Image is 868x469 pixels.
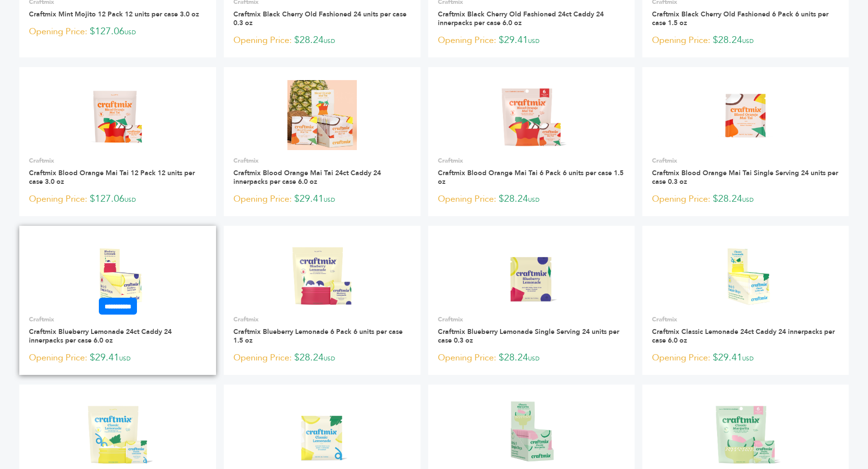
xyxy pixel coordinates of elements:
span: Opening Price: [652,34,710,47]
span: Opening Price: [233,193,292,206]
span: USD [324,196,335,204]
p: Craftmix [233,315,411,324]
span: Opening Price: [233,34,292,47]
img: Craftmix Blueberry Lemonade Single Serving 24 units per case 0.3 oz [479,239,584,309]
p: Craftmix [29,315,206,324]
a: Craftmix Blueberry Lemonade Single Serving 24 units per case 0.3 oz [438,327,619,345]
img: Craftmix Classic Lemonade 24ct Caddy 24 innerpacks per case 6.0 oz [693,239,798,309]
p: $28.24 [438,351,625,365]
a: Craftmix Blood Orange Mai Tai 12 Pack 12 units per case 3.0 oz [29,168,195,186]
a: Craftmix Black Cherry Old Fashioned 6 Pack 6 units per case 1.5 oz [652,10,828,28]
img: Craftmix Classic Lemonade 6 Pack 6 units per case 1.5 oz [66,398,170,468]
a: Craftmix Black Cherry Old Fashioned 24ct Caddy 24 innerpacks per case 6.0 oz [438,10,604,28]
span: Opening Price: [29,351,87,364]
span: Opening Price: [652,193,710,206]
p: Craftmix [438,156,625,165]
img: Craftmix Blueberry Lemonade 6 Pack 6 units per case 1.5 oz [270,239,375,309]
p: Craftmix [233,156,411,165]
span: USD [528,37,540,45]
span: Opening Price: [652,351,710,364]
p: Craftmix [652,315,839,324]
span: USD [124,196,136,204]
p: $127.06 [29,25,206,39]
img: Craftmix Blood Orange Mai Tai 12 Pack 12 units per case 3.0 oz [83,80,153,150]
a: Craftmix Blood Orange Mai Tai 6 Pack 6 units per case 1.5 oz [438,168,624,186]
p: $28.24 [652,33,839,48]
span: Opening Price: [438,351,496,364]
a: Craftmix Blood Orange Mai Tai 24ct Caddy 24 innerpacks per case 6.0 oz [233,168,381,186]
p: $29.41 [438,33,625,48]
img: Craftmix Blueberry Lemonade 24ct Caddy 24 innerpacks per case 6.0 oz [66,239,170,309]
span: Opening Price: [29,25,87,38]
a: Craftmix Blueberry Lemonade 6 Pack 6 units per case 1.5 oz [233,327,403,345]
a: Craftmix Blueberry Lemonade 24ct Caddy 24 innerpacks per case 6.0 oz [29,327,172,345]
span: Opening Price: [438,34,496,47]
p: Craftmix [438,315,625,324]
a: Craftmix Black Cherry Old Fashioned 24 units per case 0.3 oz [233,10,407,28]
span: USD [742,355,754,362]
p: $28.24 [652,192,839,207]
span: Opening Price: [438,193,496,206]
a: Craftmix Mint Mojito 12 Pack 12 units per case 3.0 oz [29,10,199,19]
p: $28.24 [233,351,411,365]
img: Craftmix Blood Orange Mai Tai 24ct Caddy 24 innerpacks per case 6.0 oz [287,80,357,150]
p: $29.41 [29,351,206,365]
a: Craftmix Blood Orange Mai Tai Single Serving 24 units per case 0.3 oz [652,168,838,186]
span: USD [124,28,136,36]
a: Craftmix Classic Lemonade 24ct Caddy 24 innerpacks per case 6.0 oz [652,327,835,345]
span: USD [528,196,540,204]
span: USD [324,355,335,362]
p: $29.41 [652,351,839,365]
span: USD [742,37,754,45]
span: USD [528,355,540,362]
img: Craftmix Blood Orange Mai Tai Single Serving 24 units per case 0.3 oz [711,80,781,150]
p: Craftmix [29,156,206,165]
p: Craftmix [652,156,839,165]
p: $127.06 [29,192,206,207]
span: Opening Price: [29,193,87,206]
img: Craftmix Classic Margarita 6 Pack 6 units per case 1.5 oz [693,398,798,468]
p: $28.24 [438,192,625,207]
span: Opening Price: [233,351,292,364]
img: Craftmix Classic Margarita 24ct Caddy 24 innerpacks per case 6.0 oz [497,398,567,468]
img: Craftmix Blood Orange Mai Tai 6 Pack 6 units per case 1.5 oz [479,80,584,150]
p: $28.24 [233,33,411,48]
span: USD [324,37,335,45]
p: $29.41 [233,192,411,207]
img: Craftmix Classic Lemonade Single Serving 24 units per case 0.3 oz [270,398,375,468]
span: USD [742,196,754,204]
span: USD [119,355,131,362]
